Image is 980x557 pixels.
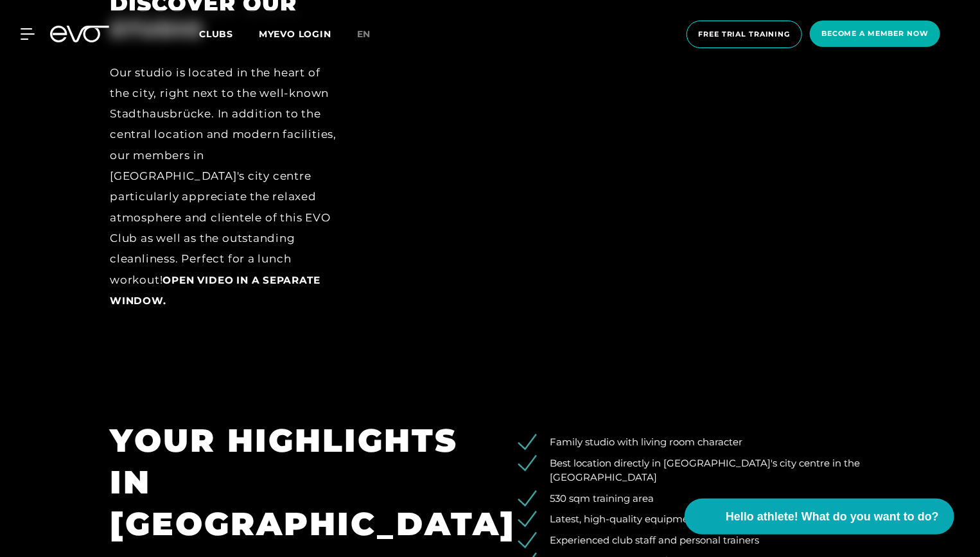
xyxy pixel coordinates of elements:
a: MYEVO LOGIN [259,28,331,40]
a: Free trial training [683,21,807,48]
h1: YOUR HIGHLIGHTS IN [GEOGRAPHIC_DATA] [110,420,472,545]
span: Clubs [199,28,233,40]
span: En [357,28,371,40]
span: Become a member now [821,28,929,39]
span: Free trial training [699,29,791,40]
a: Open video in a separate window. [110,273,320,307]
li: Experienced club staff and personal trainers [527,533,870,548]
a: En [357,27,387,42]
li: Latest, high-quality equipment [527,512,870,527]
a: Become a member now [806,21,944,48]
a: Clubs [199,28,259,40]
span: Hello athlete! What do you want to do? [726,508,939,526]
li: 530 sqm training area [527,492,870,506]
button: Hello athlete! What do you want to do? [685,499,954,535]
li: Best location directly in [GEOGRAPHIC_DATA]'s city centre in the [GEOGRAPHIC_DATA] [527,456,870,485]
span: Open video in a separate window. [110,274,320,307]
li: Family studio with living room character [527,435,870,450]
div: Our studio is located in the heart of the city, right next to the well-known Stadthausbrücke. In ... [110,62,339,311]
